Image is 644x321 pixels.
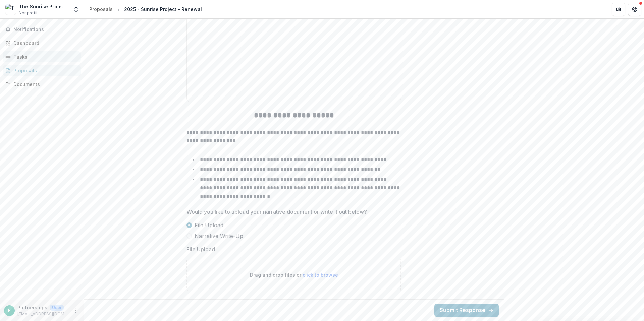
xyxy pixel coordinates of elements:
[87,4,115,14] a: Proposals
[186,245,215,253] p: File Upload
[628,3,641,16] button: Get Help
[303,272,338,278] span: click to browse
[19,10,38,16] span: Nonprofit
[3,24,81,35] button: Notifications
[3,65,81,76] a: Proposals
[13,40,75,47] div: Dashboard
[13,27,78,33] span: Notifications
[250,271,338,278] p: Drag and drop files or
[13,53,75,60] div: Tasks
[612,3,625,16] button: Partners
[5,4,16,15] img: The Sunrise Project Australia Limited
[8,308,11,313] div: Partnerships
[13,81,75,88] div: Documents
[71,3,81,16] button: Open entity switcher
[3,51,81,62] a: Tasks
[13,67,75,74] div: Proposals
[71,307,79,315] button: More
[3,79,81,90] a: Documents
[3,38,81,49] a: Dashboard
[124,6,202,13] div: 2025 - Sunrise Project - Renewal
[89,6,113,13] div: Proposals
[195,232,243,240] span: Narrative Write-Up
[50,305,64,311] p: User
[195,221,223,229] span: File Upload
[19,3,69,10] div: The Sunrise Project Australia Limited
[186,208,367,216] p: Would you like to upload your narrative document or write it out below?
[434,304,499,317] button: Submit Response
[17,304,47,311] p: Partnerships
[17,311,69,317] p: [EMAIL_ADDRESS][DOMAIN_NAME]
[87,4,205,14] nav: breadcrumb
